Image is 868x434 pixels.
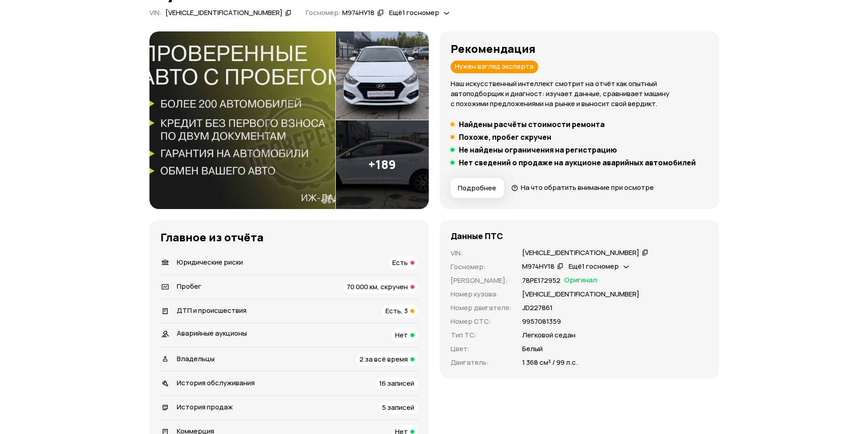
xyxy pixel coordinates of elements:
[458,184,496,193] span: Подробнее
[451,330,511,340] p: Тип ТС :
[522,344,543,354] p: Белый
[451,303,511,313] p: Номер двигателя :
[385,306,408,316] span: Есть, 3
[522,330,575,340] p: Легковой седан
[451,357,511,368] p: Двигатель :
[522,303,553,313] p: JD227861
[177,328,247,338] span: Аварийные аукционы
[451,289,511,299] p: Номер кузова :
[511,183,654,192] a: На что обратить внимание при осмотре
[177,354,215,363] span: Владельцы
[451,262,511,272] p: Госномер :
[160,231,418,244] h3: Главное из отчёта
[389,8,439,17] span: Ещё 1 госномер
[342,8,375,18] div: М974НУ18
[522,357,578,368] p: 1 368 см³ / 99 л.с.
[451,178,504,198] button: Подробнее
[459,145,617,154] h5: Не найдены ограничения на регистрацию
[522,289,639,299] p: [VEHICLE_IDENTIFICATION_NUMBER]
[522,317,561,327] p: 9957081359
[451,231,503,241] h4: Данные ПТС
[459,158,696,167] h5: Нет сведений о продаже на аукционе аварийных автомобилей
[360,354,408,364] span: 2 за всё время
[451,344,511,354] p: Цвет :
[379,378,414,388] span: 16 записей
[177,402,233,412] span: История продаж
[392,258,408,267] span: Есть
[451,276,511,286] p: [PERSON_NAME] :
[569,261,619,271] span: Ещё 1 госномер
[459,133,551,142] h5: Похоже, пробег скручен
[564,276,597,286] span: Оригинал
[451,61,538,73] div: Нужен взгляд эксперта
[177,281,201,291] span: Пробег
[451,248,511,258] p: VIN :
[165,8,282,18] div: [VEHICLE_IDENTIFICATION_NUMBER]
[451,42,708,55] h3: Рекомендация
[522,276,560,286] p: 78РЕ172952
[177,257,243,267] span: Юридические риски
[306,8,341,17] span: Госномер:
[521,183,654,192] span: На что обратить внимание при осмотре
[149,8,162,17] span: VIN :
[395,330,408,340] span: Нет
[177,378,255,388] span: История обслуживания
[347,282,408,291] span: 70 000 км, скручен
[522,248,639,258] div: [VEHICLE_IDENTIFICATION_NUMBER]
[177,306,247,315] span: ДТП и происшествия
[522,262,555,271] div: М974НУ18
[382,403,414,412] span: 5 записей
[451,317,511,327] p: Номер СТС :
[451,79,708,109] p: Наш искусственный интеллект смотрит на отчёт как опытный автоподборщик и диагност: изучает данные...
[459,120,605,129] h5: Найдены расчёты стоимости ремонта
